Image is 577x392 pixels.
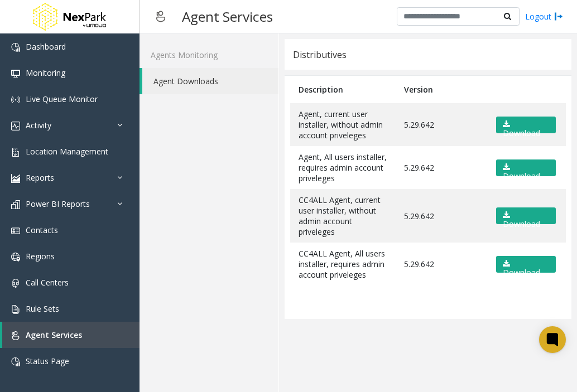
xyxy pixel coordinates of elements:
[11,148,20,157] img: 'icon'
[496,207,556,224] a: Download
[176,3,278,30] h3: Agent Services
[11,95,20,104] img: 'icon'
[525,11,563,22] a: Logout
[140,42,278,68] a: Agents Monitoring
[11,331,20,340] img: 'icon'
[496,159,556,176] a: Download
[26,67,65,78] span: Monitoring
[11,122,20,130] img: 'icon'
[396,189,487,243] td: 5.29.642
[11,305,20,314] img: 'icon'
[290,103,396,146] td: Agent, current user installer, without admin account priveleges
[142,68,278,94] a: Agent Downloads
[26,94,98,104] span: Live Queue Monitor
[26,251,55,262] span: Regions
[11,357,20,366] img: 'icon'
[26,199,90,209] span: Power BI Reports
[11,174,20,183] img: 'icon'
[26,303,59,314] span: Rule Sets
[496,117,556,133] a: Download
[11,226,20,235] img: 'icon'
[2,322,140,348] a: Agent Services
[11,69,20,78] img: 'icon'
[396,76,487,103] th: Version
[290,76,396,103] th: Description
[293,47,347,62] div: Distributives
[26,330,82,340] span: Agent Services
[554,11,563,22] img: logout
[496,256,556,273] a: Download
[26,277,69,288] span: Call Centers
[396,243,487,285] td: 5.29.642
[11,200,20,209] img: 'icon'
[26,356,69,366] span: Status Page
[11,253,20,262] img: 'icon'
[26,146,108,157] span: Location Management
[26,41,66,52] span: Dashboard
[290,189,396,243] td: CC4ALL Agent, current user installer, without admin account priveleges
[26,172,54,183] span: Reports
[290,243,396,285] td: CC4ALL Agent, All users installer, requires admin account priveleges
[290,146,396,189] td: Agent, All users installer, requires admin account priveleges
[11,279,20,288] img: 'icon'
[396,146,487,189] td: 5.29.642
[151,3,171,30] img: pageIcon
[26,225,58,235] span: Contacts
[26,120,51,130] span: Activity
[396,103,487,146] td: 5.29.642
[11,43,20,52] img: 'icon'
